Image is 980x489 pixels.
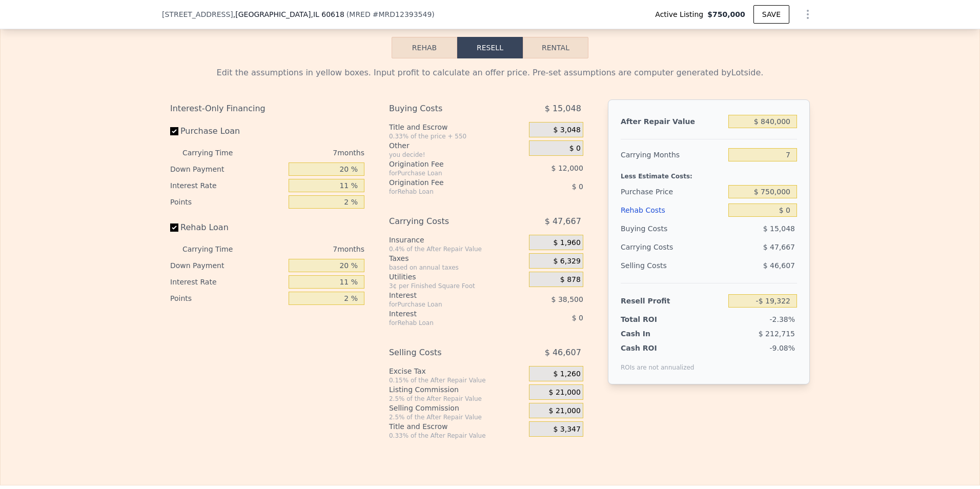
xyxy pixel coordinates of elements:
div: Interest-Only Financing [170,99,364,118]
span: , [GEOGRAPHIC_DATA] [233,9,344,19]
span: $ 0 [572,182,583,191]
div: Buying Costs [389,99,503,118]
span: $ 3,347 [553,425,580,434]
div: Buying Costs [621,219,724,238]
span: $ 1,960 [553,238,580,248]
div: Resell Profit [621,292,724,310]
div: Selling Commission [389,403,525,413]
div: based on annual taxes [389,263,525,272]
div: for Rehab Loan [389,188,503,196]
div: 0.33% of the price + 550 [389,132,525,140]
span: $ 47,667 [545,212,581,231]
span: # MRD12393549 [373,10,432,18]
div: Interest [389,290,503,300]
div: you decide! [389,151,525,159]
div: Interest [389,309,503,319]
div: 7 months [253,145,364,161]
div: Title and Escrow [389,421,525,432]
div: Rehab Costs [621,201,724,219]
span: [STREET_ADDRESS] [162,9,233,19]
div: Origination Fee [389,177,503,188]
span: $ 3,048 [553,126,580,135]
div: 0.33% of the After Repair Value [389,432,525,440]
div: for Rehab Loan [389,319,503,327]
div: Total ROI [621,314,685,324]
span: -2.38% [769,315,795,323]
div: Carrying Costs [621,238,685,256]
input: Rehab Loan [170,223,178,232]
div: Interest Rate [170,274,284,290]
div: ( ) [346,9,435,19]
div: 3¢ per Finished Square Foot [389,282,525,290]
div: Insurance [389,235,525,245]
div: Cash ROI [621,343,695,353]
div: ROIs are not annualized [621,353,695,372]
div: for Purchase Loan [389,169,503,177]
span: $ 212,715 [759,330,795,338]
span: $ 1,260 [553,370,580,379]
div: Down Payment [170,257,284,274]
div: for Purchase Loan [389,300,503,309]
div: Carrying Time [182,241,249,257]
span: $ 46,607 [763,261,795,270]
div: 2.5% of the After Repair Value [389,413,525,421]
label: Purchase Loan [170,122,284,140]
span: $ 47,667 [763,243,795,251]
button: Rehab [392,37,457,58]
div: Down Payment [170,161,284,177]
div: Edit the assumptions in yellow boxes. Input profit to calculate an offer price. Pre-set assumptio... [170,67,810,79]
div: 0.15% of the After Repair Value [389,376,525,384]
span: $ 0 [569,144,581,153]
div: 7 months [253,241,364,257]
div: Purchase Price [621,182,724,201]
span: Active Listing [655,9,707,19]
span: $ 38,500 [552,295,583,303]
span: $ 0 [572,314,583,322]
span: $ 15,048 [763,225,795,233]
span: $ 15,048 [545,99,581,118]
div: Excise Tax [389,366,525,376]
div: 0.4% of the After Repair Value [389,245,525,253]
div: Selling Costs [389,343,503,362]
div: Selling Costs [621,256,724,275]
div: Points [170,194,284,210]
div: Cash In [621,329,685,339]
div: Title and Escrow [389,122,525,132]
span: $ 12,000 [552,164,583,172]
label: Rehab Loan [170,218,284,237]
button: Resell [457,37,523,58]
div: Less Estimate Costs: [621,164,797,182]
div: Carrying Time [182,145,249,161]
div: Carrying Months [621,146,724,164]
div: Points [170,290,284,307]
div: Utilities [389,272,525,282]
div: Origination Fee [389,159,503,169]
span: $750,000 [707,9,745,19]
button: Rental [523,37,588,58]
span: MRED [349,10,370,18]
span: $ 46,607 [545,343,581,362]
span: $ 21,000 [549,406,581,416]
div: Carrying Costs [389,212,503,231]
span: $ 21,000 [549,388,581,397]
div: Interest Rate [170,177,284,194]
div: Taxes [389,253,525,263]
div: 2.5% of the After Repair Value [389,395,525,403]
div: After Repair Value [621,112,724,131]
span: , IL 60618 [311,10,344,18]
span: $ 6,329 [553,257,580,266]
div: Other [389,140,525,151]
div: Listing Commission [389,384,525,395]
input: Purchase Loan [170,127,178,135]
span: $ 878 [560,275,581,284]
span: -9.08% [769,344,795,352]
button: Show Options [798,4,818,25]
button: SAVE [753,5,789,24]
